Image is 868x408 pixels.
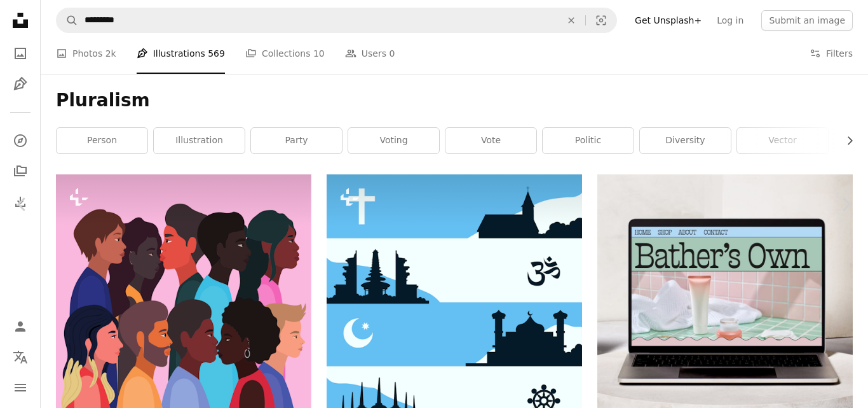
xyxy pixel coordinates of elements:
[8,71,33,97] a: Illustrations
[56,296,311,307] a: diversity skins of women and men cartoons design, people multiethnic race and community theme Vec...
[8,344,33,370] button: Language
[838,128,853,153] button: scroll list to the right
[640,128,731,153] a: diversity
[154,128,245,153] a: illustration
[8,375,33,400] button: Menu
[557,8,585,32] button: Clear
[348,128,439,153] a: voting
[389,46,395,60] span: 0
[586,8,616,32] button: Visual search
[105,46,116,60] span: 2k
[327,296,582,307] a: A blue and white background with black silhouettes of buildings
[57,128,147,153] a: person
[56,33,116,74] a: Photos 2k
[709,10,751,31] a: Log in
[313,46,325,60] span: 10
[8,128,33,153] a: Explore
[543,128,634,153] a: politic
[56,89,853,112] h1: Pluralism
[57,8,78,32] button: Search Unsplash
[251,128,342,153] a: party
[445,128,536,153] a: vote
[8,314,33,339] a: Log in / Sign up
[56,8,617,33] form: Find visuals sitewide
[737,128,828,153] a: vector
[245,33,325,74] a: Collections 10
[761,10,853,31] button: Submit an image
[824,143,868,265] a: Next
[627,10,709,31] a: Get Unsplash+
[810,33,853,74] button: Filters
[8,41,33,66] a: Photos
[345,33,395,74] a: Users 0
